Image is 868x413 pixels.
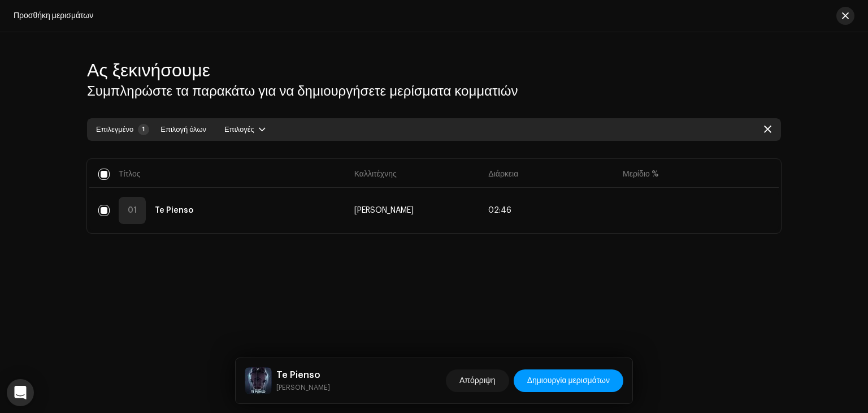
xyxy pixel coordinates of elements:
button: Επιλογές [215,121,275,139]
strong: Te Pienso [155,206,193,214]
span: Επιλογές [224,118,254,141]
h2: Ας ξεκινήσουμε [87,59,781,82]
span: Επιλογή όλων [160,118,206,141]
span: [PERSON_NAME] [354,206,414,214]
button: Επιλογή όλων [154,121,211,139]
span: 166 [488,206,511,214]
h3: Συμπληρώστε τα παρακάτω για να δημιουργήσετε μερίσματα κομματιών [87,82,781,100]
div: Open Intercom Messenger [7,379,34,406]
